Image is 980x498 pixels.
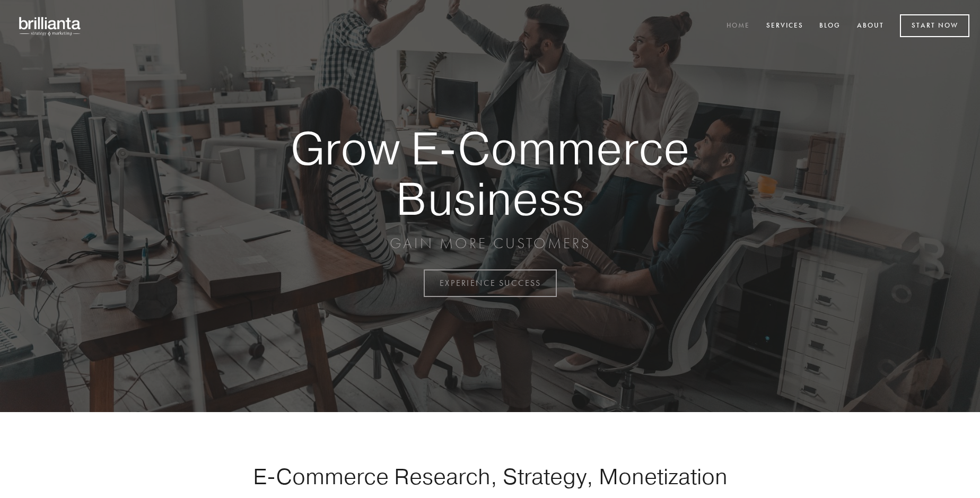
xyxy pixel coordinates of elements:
img: brillianta - research, strategy, marketing [11,11,90,41]
h1: E-Commerce Research, Strategy, Monetization [220,463,760,490]
strong: Grow E-Commerce Business [253,123,727,223]
a: Home [720,18,757,35]
a: Start Now [900,14,969,37]
a: EXPERIENCE SUCCESS [424,269,557,297]
a: About [850,18,891,35]
a: Blog [812,18,847,35]
a: Services [759,18,810,35]
p: GAIN MORE CUSTOMERS [253,234,727,253]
